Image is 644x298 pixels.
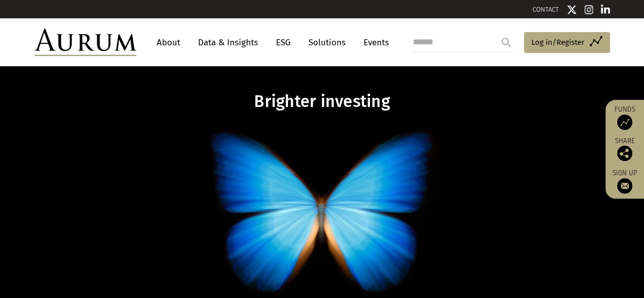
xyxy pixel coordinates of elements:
[610,169,639,194] a: Sign up
[524,32,610,53] a: Log in/Register
[617,178,632,194] img: Sign up to our newsletter
[567,5,577,15] img: Twitter icon
[496,32,516,52] input: Submit
[601,5,610,15] img: Linkedin icon
[303,33,351,52] a: Solutions
[152,33,185,52] a: About
[358,33,389,52] a: Events
[126,92,519,112] h1: Brighter investing
[617,146,632,161] img: Share this post
[531,36,584,48] span: Log in/Register
[584,5,594,15] img: Instagram icon
[617,115,632,130] img: Access Funds
[193,33,263,52] a: Data & Insights
[271,33,296,52] a: ESG
[610,105,639,130] a: Funds
[533,6,559,13] a: CONTACT
[610,138,639,161] div: Share
[35,29,136,56] img: Aurum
